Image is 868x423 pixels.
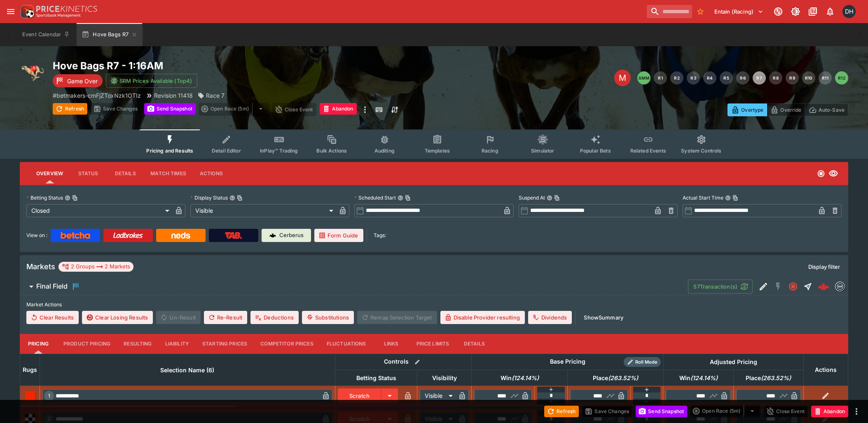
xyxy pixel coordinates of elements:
[852,407,861,416] button: more
[410,334,456,354] button: Price Limits
[26,298,842,311] label: Market Actions
[741,106,763,114] p: Overtype
[554,195,560,201] button: Copy To Clipboard
[788,4,803,19] button: Toggle light/dark mode
[144,103,196,115] button: Send Snapshot
[225,232,242,239] img: TabNZ
[835,282,845,291] div: betmakers
[584,373,647,383] span: Place(263.52%)
[624,357,661,367] div: Show/hide Price Roll mode configuration.
[206,91,225,100] p: Race 7
[212,148,241,154] span: Detail Editor
[840,2,858,21] button: David Howard
[398,195,403,201] button: Scheduled StartCopy To Clipboard
[835,282,845,291] img: betmakers
[519,194,545,201] p: Suspend At
[817,169,825,178] svg: Closed
[47,393,52,399] span: 1
[547,195,552,201] button: Suspend AtCopy To Clipboard
[151,365,223,375] span: Selection Name (6)
[320,103,357,115] button: Abandon
[637,71,650,85] button: SMM
[687,71,700,85] button: R3
[193,164,230,183] button: Actions
[144,164,193,183] button: Match Times
[771,4,786,19] button: Connected to PK
[690,405,760,417] div: split button
[117,334,158,354] button: Resulting
[106,74,197,88] button: SRM Prices Available (Top4)
[528,311,572,324] button: Dividends
[725,195,731,201] button: Actual Start TimeCopy To Clipboard
[802,71,815,85] button: R10
[53,103,87,115] button: Refresh
[374,229,386,242] label: Tags:
[805,103,848,116] button: Auto-Save
[67,77,98,85] p: Game Over
[30,164,70,183] button: Overview
[547,357,589,367] div: Base Pricing
[703,71,716,85] button: R4
[250,311,299,324] button: Deductions
[811,407,848,415] span: Mark an event as closed and abandoned.
[440,311,525,324] button: Disable Provider resulting
[154,91,193,100] p: Revision 11418
[769,71,782,85] button: R8
[544,406,579,417] button: Refresh
[690,373,718,383] em: ( 124.14 %)
[53,91,141,100] p: Copy To Clipboard
[53,59,451,72] h2: Copy To Clipboard
[756,279,771,294] button: Edit Detail
[229,195,235,201] button: Display StatusCopy To Clipboard
[456,334,493,354] button: Details
[670,373,727,383] span: Win(124.14%)
[146,148,193,154] span: Pricing and Results
[204,311,247,324] button: Re-Result
[688,280,753,294] button: 57Transaction(s)
[77,23,143,46] button: Hove Bags R7
[171,232,190,239] img: Neds
[260,148,298,154] span: InPlay™ Trading
[26,204,172,217] div: Closed
[828,169,838,179] svg: Visible
[681,148,721,154] span: System Controls
[374,148,395,154] span: Auditing
[786,279,800,294] button: Closed
[156,311,200,324] span: Un-Result
[279,231,304,240] p: Cerberus
[694,5,707,18] button: No Bookmarks
[805,4,820,19] button: Documentation
[335,354,472,370] th: Controls
[373,334,410,354] button: Links
[663,354,803,370] th: Adjusted Pricing
[818,281,829,292] div: 1a8e327e-2af2-48bb-8ad8-5612a6541060
[412,357,423,367] button: Bulk edit
[819,71,832,85] button: R11
[254,334,320,354] button: Competitor Prices
[269,232,276,239] img: Cerberus
[26,311,79,324] button: Clear Results
[482,148,498,154] span: Racing
[57,334,117,354] button: Product Pricing
[425,148,450,154] span: Templates
[728,103,767,116] button: Overtype
[737,373,800,383] span: Place(263.52%)
[198,91,225,100] div: Race 7
[302,311,354,324] button: Substitutions
[815,278,832,295] a: 1a8e327e-2af2-48bb-8ad8-5612a6541060
[36,6,97,12] img: PriceKinetics
[803,354,848,385] th: Actions
[36,282,68,291] h6: Final Field
[753,71,766,85] button: R7
[314,229,363,242] a: Form Guide
[17,23,75,46] button: Event Calendar
[823,4,838,19] button: Notifications
[580,148,611,154] span: Popular Bets
[654,71,667,85] button: R1
[20,278,688,295] button: Final Field
[26,262,55,271] h5: Markets
[62,262,130,272] div: 2 Groups 2 Markets
[20,354,40,385] th: Rugs
[26,194,63,201] p: Betting Status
